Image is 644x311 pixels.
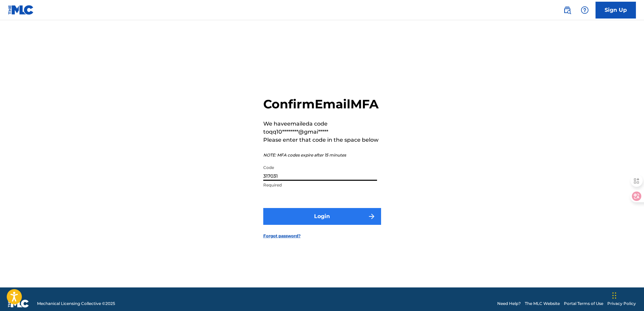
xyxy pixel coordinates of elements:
[263,182,377,188] p: Required
[610,279,644,311] iframe: Chat Widget
[612,285,616,306] div: 拖动
[8,5,34,15] img: MLC Logo
[263,97,381,112] h2: Confirm Email MFA
[610,279,644,311] div: 聊天小组件
[563,6,571,14] img: search
[607,301,636,307] a: Privacy Policy
[368,212,376,220] img: f7272a7cc735f4ea7f67.svg
[564,301,603,307] a: Portal Terms of Use
[561,3,574,17] a: Public Search
[578,3,591,17] div: Help
[263,152,381,158] p: NOTE: MFA codes expire after 15 minutes
[525,301,560,307] a: The MLC Website
[497,301,521,307] a: Need Help?
[263,233,301,239] a: Forgot password?
[581,6,589,14] img: help
[37,301,115,307] span: Mechanical Licensing Collective © 2025
[596,2,636,19] a: Sign Up
[263,136,381,144] p: Please enter that code in the space below
[263,208,381,225] button: Login
[8,300,29,308] img: logo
